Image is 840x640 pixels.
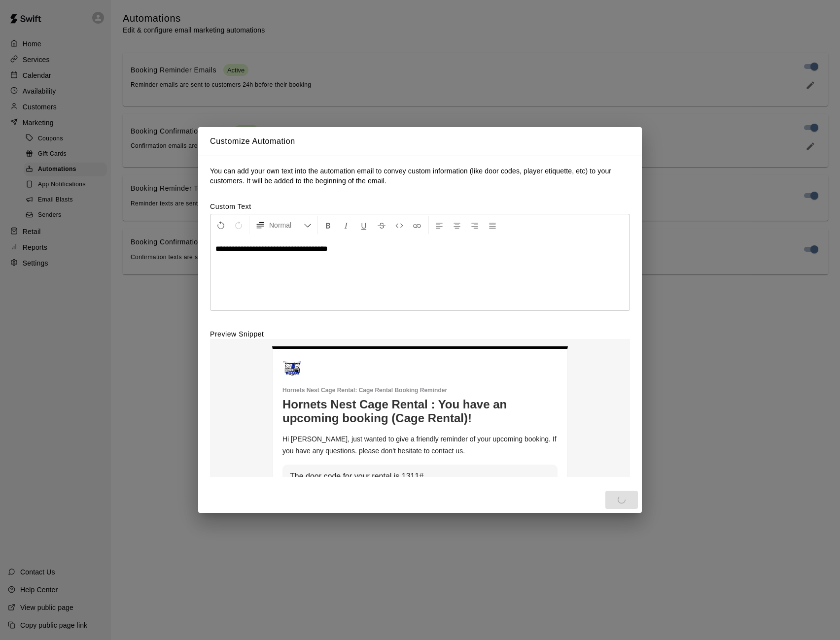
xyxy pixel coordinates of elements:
[282,386,558,395] p: Hornets Nest Cage Rental : Cage Rental Booking Reminder
[290,472,423,480] span: The door code for your rental is 1311#
[391,216,408,234] button: Insert Code
[210,202,630,211] label: Custom Text
[282,398,558,425] h1: Hornets Nest Cage Rental : You have an upcoming booking (Cage Rental)!
[282,359,302,378] img: Hornets Nest Cage Rental
[269,220,304,230] span: Normal
[210,329,630,339] label: Preview Snippet
[466,216,483,234] button: Right Align
[484,216,501,234] button: Justify Align
[431,216,448,234] button: Left Align
[338,216,354,234] button: Format Italics
[210,166,630,186] p: You can add your own text into the automation email to convey custom information (like door codes...
[355,216,372,234] button: Format Underline
[230,216,247,234] button: Redo
[449,216,465,234] button: Center Align
[320,216,337,234] button: Format Bold
[373,216,390,234] button: Format Strikethrough
[212,216,229,234] button: Undo
[251,216,315,234] button: Formatting Options
[282,433,558,457] p: Hi [PERSON_NAME], just wanted to give a friendly reminder of your upcoming booking. If you have a...
[198,127,642,156] h2: Customize Automation
[409,216,425,234] button: Insert Link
